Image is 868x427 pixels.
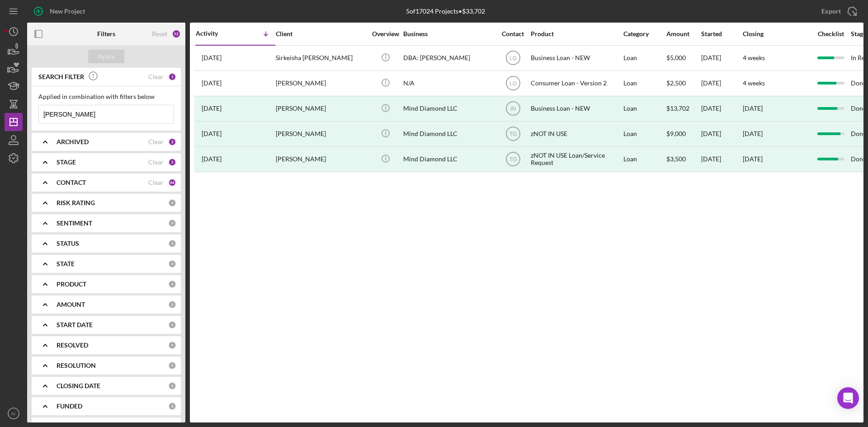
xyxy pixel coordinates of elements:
button: New Project [27,2,94,20]
div: Amount [666,30,700,38]
text: LG [509,55,516,61]
div: [DATE] [701,147,742,171]
div: 44 [168,178,176,187]
button: Export [812,2,863,20]
div: Loan [623,122,665,146]
div: [DATE] [743,155,763,163]
b: PRODUCT [57,281,86,288]
div: Open Intercom Messenger [837,387,859,409]
div: Started [701,30,742,38]
div: 0 [168,219,176,227]
div: Activity [196,30,236,37]
div: Business Loan - NEW [531,97,621,121]
div: Contact [496,30,530,38]
div: [DATE] [701,71,742,95]
b: START DATE [57,321,93,328]
b: STAGE [57,159,76,166]
div: Loan [623,71,665,95]
div: 0 [168,280,176,288]
text: IV [11,411,16,416]
div: [DATE] [743,130,763,137]
div: N/A [403,71,494,95]
div: 0 [168,361,176,370]
div: Clear [148,73,164,80]
div: $3,500 [666,147,700,171]
div: 5 [168,158,176,166]
div: Loan [623,147,665,171]
div: Export [821,2,841,20]
div: Loan [623,46,665,70]
div: [DATE] [701,97,742,121]
div: 5 of 17024 Projects • $33,702 [406,8,485,15]
div: 52 [172,29,181,38]
div: [DATE] [701,122,742,146]
b: RESOLVED [57,342,88,349]
div: Applied in combination with filters below [38,93,174,100]
div: 0 [168,260,176,268]
b: SENTIMENT [57,220,92,227]
div: 1 [168,73,176,81]
b: FUNDED [57,403,82,410]
div: [DATE] [743,105,763,112]
div: 0 [168,300,176,309]
button: Apply [88,50,124,63]
div: Mind Diamond LLC [403,122,494,146]
div: 2 [168,138,176,146]
text: TG [509,156,517,163]
div: Clear [148,138,164,145]
div: Product [531,30,621,38]
div: Checklist [811,30,850,38]
div: $5,000 [666,46,700,70]
div: [DATE] [701,46,742,70]
div: Business [403,30,494,38]
time: 2025-01-16 16:50 [202,105,222,112]
time: 4 weeks [743,54,765,61]
div: 0 [168,382,176,390]
div: 0 [168,402,176,410]
div: Loan [623,97,665,121]
div: [PERSON_NAME] [276,147,366,171]
div: Business Loan - NEW [531,46,621,70]
div: zNOT IN USE [531,122,621,146]
b: SEARCH FILTER [38,73,84,80]
div: Closing [743,30,811,38]
div: Mind Diamond LLC [403,97,494,121]
div: 0 [168,321,176,329]
time: 2025-08-06 17:11 [202,80,222,87]
time: 2023-04-18 20:29 [202,130,222,137]
b: STATE [57,260,75,267]
div: Category [623,30,665,38]
time: 2023-04-18 16:10 [202,155,222,163]
div: Overview [368,30,402,38]
b: ARCHIVED [57,138,89,145]
time: 4 weeks [743,79,765,87]
b: Filters [97,30,115,38]
text: LG [509,80,516,87]
div: Reset [152,30,167,38]
button: IV [5,404,23,422]
div: [PERSON_NAME] [276,122,366,146]
text: IN [510,106,516,112]
div: [PERSON_NAME] [276,71,366,95]
div: 0 [168,199,176,207]
b: RISK RATING [57,199,95,206]
div: New Project [50,2,85,20]
div: Apply [98,50,115,63]
div: $13,702 [666,97,700,121]
div: 0 [168,341,176,349]
b: STATUS [57,240,79,247]
div: $9,000 [666,122,700,146]
text: TG [509,131,517,137]
div: [PERSON_NAME] [276,97,366,121]
div: Clear [148,159,164,166]
div: Clear [148,179,164,186]
b: CONTACT [57,179,86,186]
div: Consumer Loan - Version 2 [531,71,621,95]
div: DBA: [PERSON_NAME] [403,46,494,70]
div: Client [276,30,366,38]
div: $2,500 [666,71,700,95]
div: 0 [168,239,176,248]
div: Mind Diamond LLC [403,147,494,171]
div: zNOT IN USE Loan/Service Request [531,147,621,171]
b: RESOLUTION [57,362,96,369]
